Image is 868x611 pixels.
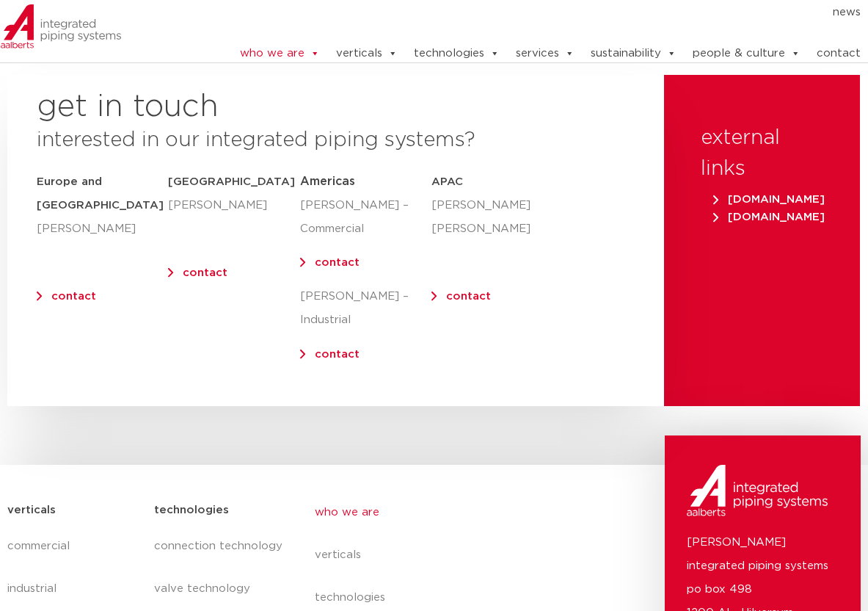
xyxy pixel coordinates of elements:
h3: external links [701,123,823,184]
a: contact [446,291,491,302]
a: services [516,39,575,68]
p: [PERSON_NAME] – Commercial [300,194,431,241]
a: who we are [315,491,581,534]
h5: verticals [7,499,56,522]
a: sustainability [591,39,676,68]
p: [PERSON_NAME] [37,217,168,241]
h5: APAC [431,170,511,194]
span: [DOMAIN_NAME] [713,194,825,205]
a: contact [315,257,360,268]
a: connection technology [154,525,285,568]
nav: Menu [198,1,861,24]
a: [DOMAIN_NAME] [708,194,831,205]
strong: Europe and [GEOGRAPHIC_DATA] [37,176,164,211]
span: [DOMAIN_NAME] [713,211,825,223]
a: contact [183,267,227,278]
h3: interested in our integrated piping systems? [37,125,635,156]
p: [PERSON_NAME] [168,194,299,217]
a: contact [315,349,360,360]
p: [PERSON_NAME] – Industrial [300,285,431,332]
a: [DOMAIN_NAME] [708,211,831,223]
p: [PERSON_NAME] [PERSON_NAME] [431,194,511,241]
h5: technologies [154,499,229,522]
a: who we are [240,39,320,68]
h5: [GEOGRAPHIC_DATA] [168,170,299,194]
a: contact [817,39,861,68]
a: news [833,1,861,24]
h2: get in touch [37,90,219,125]
a: verticals [336,39,398,68]
a: verticals [315,534,581,576]
a: contact [51,291,96,302]
a: valve technology [154,568,285,610]
span: Americas [300,176,355,187]
a: technologies [414,39,500,68]
a: commercial [7,525,139,568]
a: industrial [7,568,139,610]
a: people & culture [693,39,800,68]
